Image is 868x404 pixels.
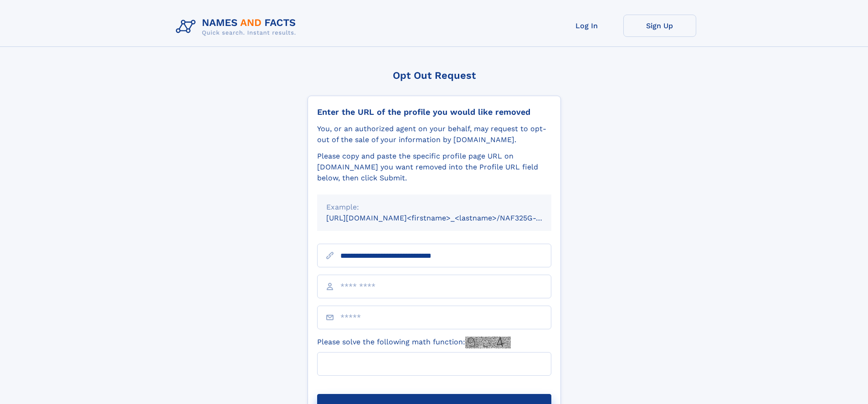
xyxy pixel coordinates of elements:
div: You, or an authorized agent on your behalf, may request to opt-out of the sale of your informatio... [317,123,551,145]
div: Enter the URL of the profile you would like removed [317,107,551,117]
label: Please solve the following math function: [317,337,511,348]
div: Opt Out Request [308,70,561,81]
a: Log In [550,15,623,37]
div: Please copy and paste the specific profile page URL on [DOMAIN_NAME] you want removed into the Pr... [317,151,551,184]
small: [URL][DOMAIN_NAME]<firstname>_<lastname>/NAF325G-xxxxxxxx [326,214,569,222]
a: Sign Up [623,15,696,37]
div: Example: [326,202,542,213]
img: Logo Names and Facts [172,15,303,39]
